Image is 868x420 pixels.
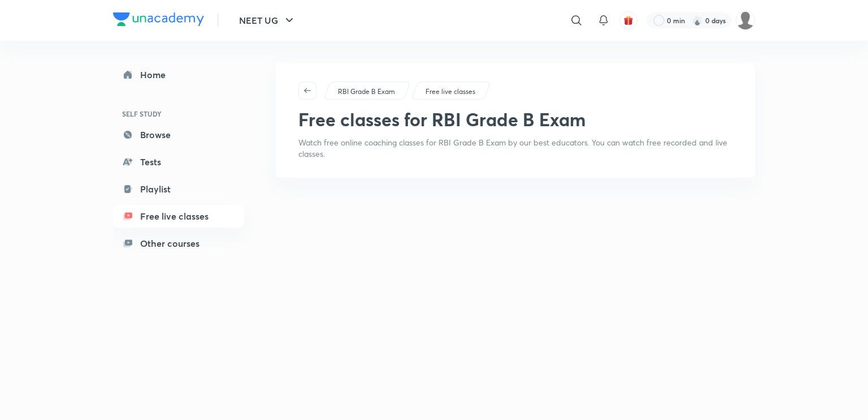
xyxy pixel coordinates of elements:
button: avatar [619,11,637,29]
a: Playlist [113,178,244,200]
img: avatar [623,15,633,25]
h6: SELF STUDY [113,104,244,123]
p: RBI Grade B Exam [338,87,395,97]
a: RBI Grade B Exam [336,87,397,97]
a: Free live classes [113,205,244,228]
button: NEET UG [232,9,303,32]
a: Browse [113,123,244,146]
a: Free live classes [424,87,478,97]
p: Watch free online coaching classes for RBI Grade B Exam by our best educators. You can watch free... [298,137,732,160]
img: streak [692,15,703,26]
img: Company Logo [113,12,204,26]
h1: Free classes for RBI Grade B Exam [298,109,585,130]
a: Tests [113,151,244,173]
a: Company Logo [113,12,204,29]
p: Free live classes [426,87,475,97]
img: UshaRani [736,11,755,30]
a: Home [113,63,244,86]
a: Other courses [113,232,244,255]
